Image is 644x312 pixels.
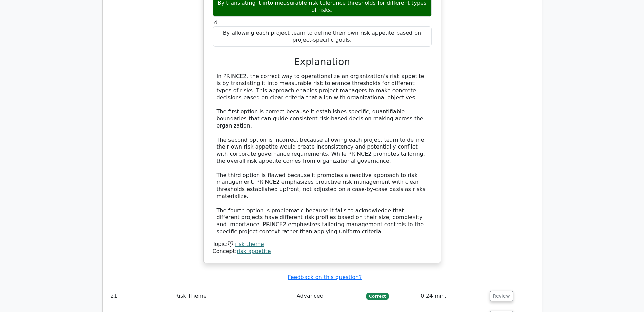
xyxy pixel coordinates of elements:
button: Review [490,291,513,301]
td: Risk Theme [172,287,294,306]
div: Concept: [213,248,432,255]
div: By allowing each project team to define their own risk appetite based on project-specific goals. [213,26,432,47]
td: 0:24 min. [418,287,487,306]
h3: Explanation [217,56,428,68]
td: Advanced [294,287,364,306]
td: 21 [108,287,172,306]
span: Correct [366,293,388,300]
a: risk theme [235,241,264,247]
a: risk appetite [237,248,271,254]
a: Feedback on this question? [288,274,362,280]
span: d. [214,19,219,26]
div: Topic: [213,241,432,248]
div: In PRINCE2, the correct way to operationalize an organization's risk appetite is by translating i... [217,73,428,235]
